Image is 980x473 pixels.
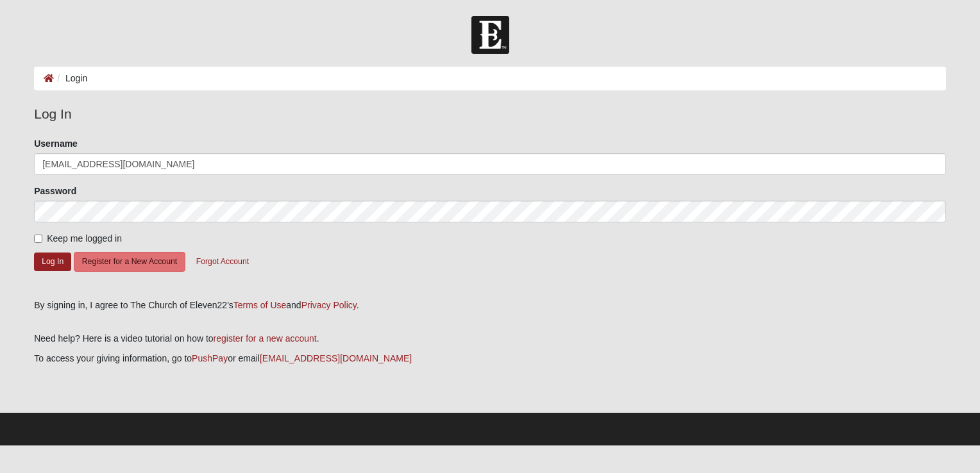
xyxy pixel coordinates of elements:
[260,353,412,363] a: [EMAIL_ADDRESS][DOMAIN_NAME]
[471,16,509,54] img: Church of Eleven22 Logo
[74,252,185,272] button: Register for a New Account
[34,299,946,312] div: By signing in, I agree to The Church of Eleven22's and .
[214,333,317,344] a: register for a new account
[34,235,42,243] input: Keep me logged in
[54,72,87,85] li: Login
[34,253,71,271] button: Log In
[34,104,946,124] legend: Log In
[301,300,357,310] a: Privacy Policy
[233,300,286,310] a: Terms of Use
[34,352,946,365] p: To access your giving information, go to or email
[188,252,257,272] button: Forgot Account
[34,332,946,345] p: Need help? Here is a video tutorial on how to .
[192,353,228,363] a: PushPay
[47,233,122,244] span: Keep me logged in
[34,185,76,197] label: Password
[34,137,78,150] label: Username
